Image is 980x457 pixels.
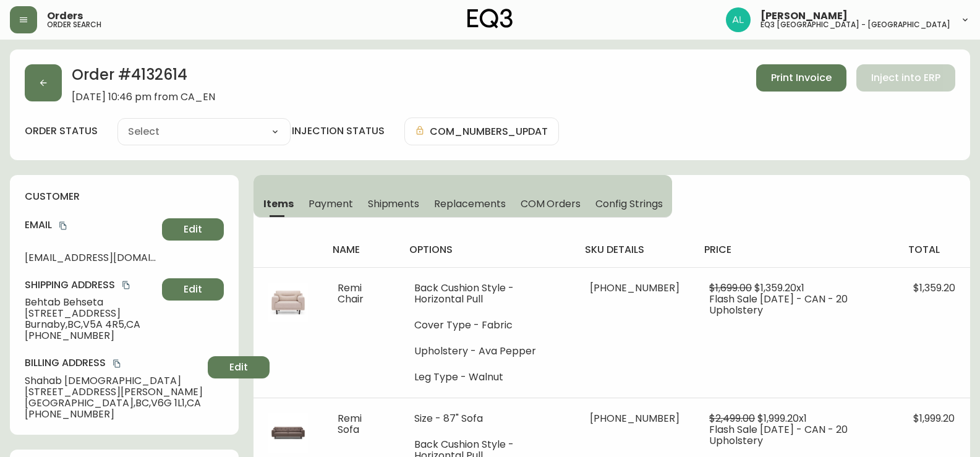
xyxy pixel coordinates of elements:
span: [GEOGRAPHIC_DATA] , BC , V6G 1L1 , CA [25,398,203,409]
span: [PHONE_NUMBER] [590,281,680,295]
span: Edit [184,223,202,236]
h4: Billing Address [25,356,203,370]
span: Orders [47,11,83,21]
span: Behtab Behseta [25,297,157,308]
span: Replacements [434,197,505,210]
span: [PHONE_NUMBER] [25,330,157,341]
img: 1c2a8670a0b342a1deb410e06288c649 [726,7,751,32]
button: Edit [208,356,270,378]
button: Print Invoice [756,64,846,92]
span: Remi Chair [338,281,364,306]
h4: Shipping Address [25,278,157,292]
button: Edit [162,278,224,301]
button: copy [57,220,69,232]
h4: total [908,243,960,257]
span: Items [263,197,294,210]
span: [STREET_ADDRESS][PERSON_NAME] [25,387,203,398]
button: copy [111,357,123,370]
span: COM Orders [521,197,581,210]
span: $1,359.20 [913,281,955,295]
span: $1,999.20 [913,411,955,425]
span: Remi Sofa [338,411,362,437]
h4: name [333,243,390,257]
img: 0afbda8e-27fc-4f0e-aaba-d59d230c2a83.jpg [268,413,308,453]
span: Shipments [368,197,420,210]
h4: options [409,243,565,257]
h4: Email [25,218,157,232]
h4: customer [25,190,224,203]
span: [STREET_ADDRESS] [25,308,157,319]
img: b073e0c6-5b39-437e-8a24-7b04c23cd78d.jpg [268,283,308,322]
h4: price [704,243,888,257]
span: Edit [184,283,202,296]
h5: order search [47,21,101,28]
span: Print Invoice [771,71,832,85]
li: Cover Type - Fabric [414,320,560,331]
span: Shahab [DEMOGRAPHIC_DATA] [25,375,203,387]
span: Flash Sale [DATE] - CAN - 20 Upholstery [709,422,848,448]
span: [PHONE_NUMBER] [25,409,203,420]
img: logo [467,9,513,28]
span: [DATE] 10:46 pm from CA_EN [72,92,215,103]
li: Upholstery - Ava Pepper [414,346,560,357]
span: $1,359.20 x 1 [754,281,804,295]
span: Flash Sale [DATE] - CAN - 20 Upholstery [709,292,848,317]
span: Payment [309,197,353,210]
span: [PERSON_NAME] [761,11,848,21]
span: $2,499.00 [709,411,755,425]
span: $1,999.20 x 1 [757,411,807,425]
li: Leg Type - Walnut [414,372,560,383]
h5: eq3 [GEOGRAPHIC_DATA] - [GEOGRAPHIC_DATA] [761,21,950,28]
h4: sku details [585,243,684,257]
span: Config Strings [595,197,662,210]
button: Edit [162,218,224,241]
span: $1,699.00 [709,281,752,295]
h2: Order # 4132614 [72,64,215,92]
button: copy [120,279,132,291]
li: Size - 87" Sofa [414,413,560,424]
span: [EMAIL_ADDRESS][DOMAIN_NAME] [25,252,157,263]
span: Edit [229,361,248,374]
span: [PHONE_NUMBER] [590,411,680,425]
span: Burnaby , BC , V5A 4R5 , CA [25,319,157,330]
label: order status [25,124,98,138]
li: Back Cushion Style - Horizontal Pull [414,283,560,305]
h4: injection status [292,124,385,138]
